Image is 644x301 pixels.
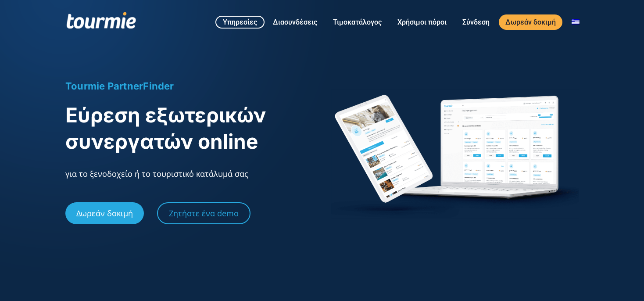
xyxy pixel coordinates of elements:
span: Tourmie PartnerFinder [65,80,174,92]
a: Διασυνδέσεις [266,17,324,28]
a: Υπηρεσίες [215,16,265,29]
a: Δωρεάν δοκιμή [499,14,562,30]
span: Εύρεση εξωτερικών συνεργατών online [65,103,266,154]
span: για το ξενοδοχείο ή το τουριστικό κατάλυμά σας [65,168,248,179]
a: Σύνδεση [456,17,496,28]
a: Χρήσιμοι πόροι [391,17,453,28]
a: Ζητήστε ένα demo [157,202,250,224]
a: Τιμοκατάλογος [326,17,388,28]
a: Δωρεάν δοκιμή [65,202,144,224]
